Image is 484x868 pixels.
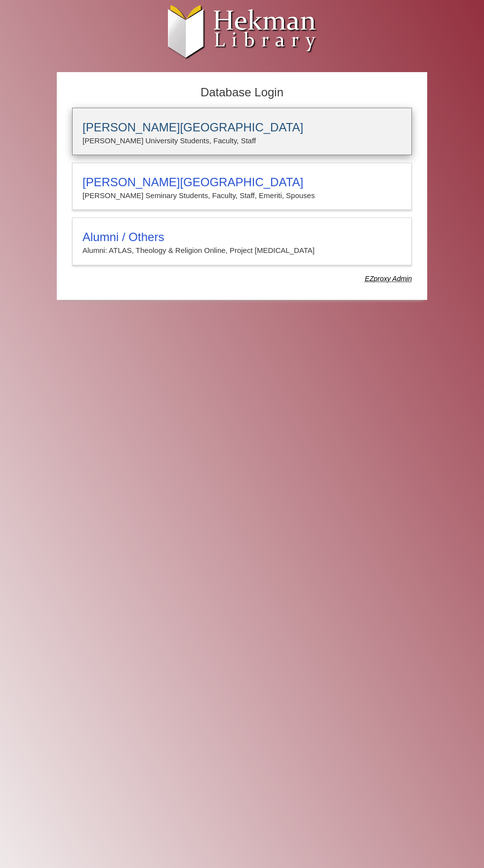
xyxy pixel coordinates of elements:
[82,244,402,257] p: Alumni: ATLAS, Theology & Religion Online, Project [MEDICAL_DATA]
[82,121,402,134] h3: [PERSON_NAME][GEOGRAPHIC_DATA]
[82,134,402,147] p: [PERSON_NAME] University Students, Faculty, Staff
[82,230,402,244] h3: Alumni / Others
[82,189,402,202] p: [PERSON_NAME] Seminary Students, Faculty, Staff, Emeriti, Spouses
[82,230,402,257] summary: Alumni / OthersAlumni: ATLAS, Theology & Religion Online, Project [MEDICAL_DATA]
[72,163,412,210] a: [PERSON_NAME][GEOGRAPHIC_DATA][PERSON_NAME] Seminary Students, Faculty, Staff, Emeriti, Spouses
[365,275,412,283] dfn: Use Alumni login
[67,83,417,103] h2: Database Login
[72,108,412,155] a: [PERSON_NAME][GEOGRAPHIC_DATA][PERSON_NAME] University Students, Faculty, Staff
[82,175,402,189] h3: [PERSON_NAME][GEOGRAPHIC_DATA]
